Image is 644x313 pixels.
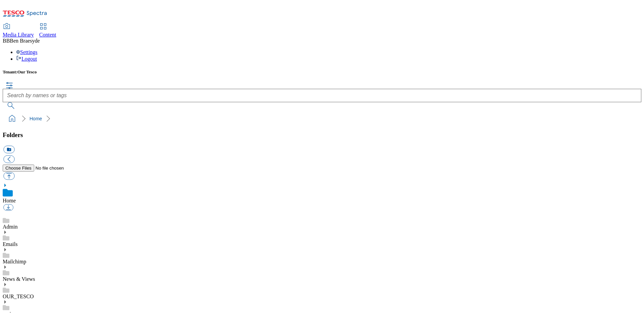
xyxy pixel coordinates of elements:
a: Admin [3,224,17,230]
span: Our Tesco [17,69,37,74]
h5: Tenant: [3,69,641,75]
a: Media Library [3,24,34,38]
a: News & Views [3,276,35,282]
a: home [7,113,17,124]
span: Ben Braesyde [10,38,40,44]
h3: Folders [3,131,641,139]
nav: breadcrumb [3,112,641,125]
a: OUR_TESCO [3,294,34,299]
a: Home [30,116,42,121]
a: Mailchimp [3,259,26,264]
a: Settings [16,49,38,55]
span: Media Library [3,32,34,38]
a: Emails [3,241,17,247]
span: BB [3,38,10,44]
input: Search by names or tags [3,89,641,102]
a: Home [3,198,16,203]
span: Content [39,32,56,38]
a: Logout [16,56,37,62]
a: Content [39,24,56,38]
